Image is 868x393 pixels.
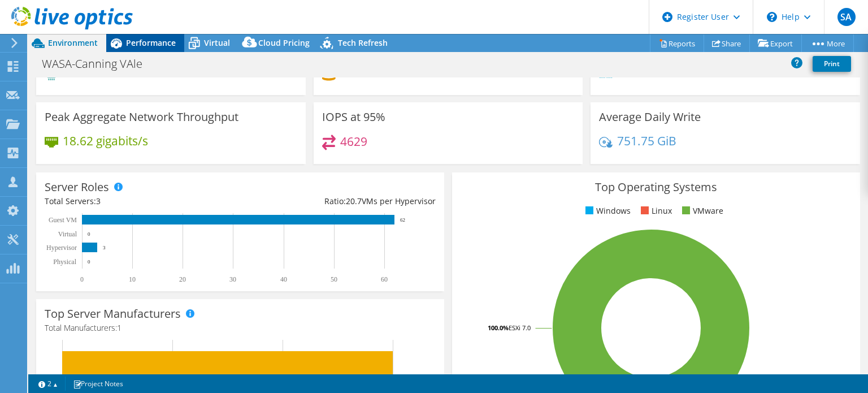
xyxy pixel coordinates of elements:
[88,231,90,237] text: 0
[49,216,77,224] text: Guest VM
[488,323,509,332] tspan: 100.0%
[37,58,160,70] h1: WASA-Canning VAle
[599,111,701,123] h3: Average Daily Write
[340,66,391,79] h4: 18.39 TiB
[63,135,148,147] h4: 18.62 gigabits/s
[31,377,66,391] a: 2
[45,308,181,320] h3: Top Server Manufacturers
[129,275,136,283] text: 10
[58,230,77,238] text: Virtual
[240,195,436,208] div: Ratio: VMs per Hypervisor
[813,56,851,72] a: Print
[704,34,750,52] a: Share
[381,275,388,283] text: 60
[346,196,362,206] span: 20.7
[103,245,106,251] text: 3
[197,66,219,79] h4: 108
[617,135,676,147] h4: 751.75 GiB
[322,111,385,123] h3: IOPS at 95%
[179,275,186,283] text: 20
[45,181,109,193] h3: Server Roles
[121,66,184,79] h4: 248.40 GHz
[749,34,802,52] a: Export
[53,258,76,266] text: Physical
[801,34,854,52] a: More
[468,66,519,79] h4: 40.58 TiB
[258,37,310,48] span: Cloud Pricing
[80,275,84,283] text: 0
[63,66,108,79] h4: 149 GHz
[45,322,436,334] h4: Total Manufacturers:
[837,8,856,26] span: SA
[45,111,238,123] h3: Peak Aggregate Network Throughput
[400,217,405,223] text: 62
[46,244,77,252] text: Hypervisor
[96,196,101,206] span: 3
[650,34,704,52] a: Reports
[706,66,758,79] h4: 1.50 TiB
[340,135,367,148] h4: 4629
[280,275,287,283] text: 40
[88,259,90,265] text: 0
[679,205,723,217] li: VMware
[331,275,337,283] text: 50
[767,12,777,22] svg: \n
[461,181,852,193] h3: Top Operating Systems
[509,323,531,332] tspan: ESXi 7.0
[583,205,631,217] li: Windows
[638,205,672,217] li: Linux
[126,37,176,48] span: Performance
[404,66,455,79] h4: 22.19 TiB
[232,66,277,79] h4: 6
[117,322,121,333] span: 1
[65,377,131,391] a: Project Notes
[204,37,230,48] span: Virtual
[45,195,240,208] div: Total Servers:
[617,66,693,79] h4: 581.55 GiB
[48,37,98,48] span: Environment
[229,275,236,283] text: 30
[338,37,388,48] span: Tech Refresh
